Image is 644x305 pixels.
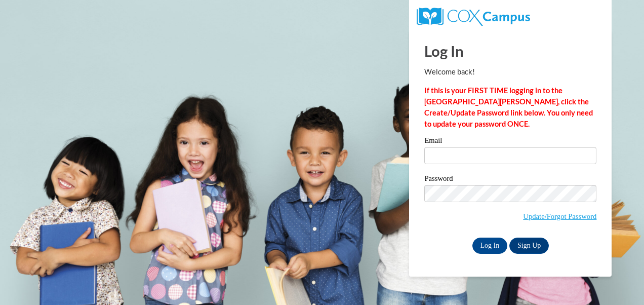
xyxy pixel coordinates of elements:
[417,12,530,20] a: COX Campus
[424,41,596,61] h1: Log In
[424,175,596,185] label: Password
[472,238,508,254] input: Log In
[417,8,530,26] img: COX Campus
[424,66,596,78] p: Welcome back!
[523,212,596,220] a: Update/Forgot Password
[509,238,549,254] a: Sign Up
[424,137,596,147] label: Email
[424,86,593,128] strong: If this is your FIRST TIME logging in to the [GEOGRAPHIC_DATA][PERSON_NAME], click the Create/Upd...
